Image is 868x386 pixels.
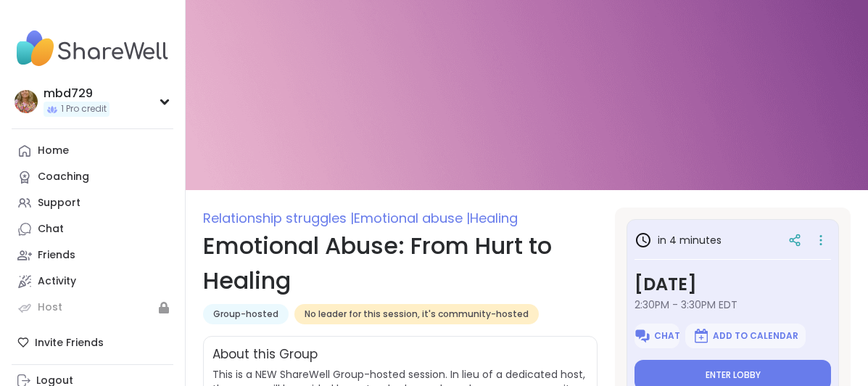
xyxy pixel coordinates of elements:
div: Friends [38,248,75,263]
span: Relationship struggles | [203,209,354,227]
a: Friends [12,242,173,268]
span: Healing [470,209,518,227]
img: ShareWell Logomark [693,327,710,345]
h2: About this Group [212,345,318,364]
div: Activity [38,274,76,289]
a: Activity [12,268,173,295]
a: Home [12,138,173,164]
div: Home [38,144,69,158]
iframe: Spotlight [159,172,170,184]
h1: Emotional Abuse: From Hurt to Healing [203,229,598,298]
span: 2:30PM - 3:30PM EDT [635,297,831,312]
span: Group-hosted [213,308,278,320]
span: Emotional abuse | [354,209,470,227]
button: Chat [635,324,679,348]
a: Support [12,190,173,216]
h3: in 4 minutes [635,231,722,249]
div: Chat [38,222,64,237]
div: Invite Friends [12,329,173,356]
div: mbd729 [44,86,109,102]
span: No leader for this session, it's community-hosted [305,308,529,320]
a: Chat [12,216,173,242]
div: Host [38,300,62,315]
div: Support [38,196,80,210]
button: Add to Calendar [685,324,806,348]
span: 1 Pro credit [61,103,107,115]
span: Chat [654,330,680,342]
img: ShareWell Logomark [634,327,651,345]
img: ShareWell Nav Logo [12,23,173,74]
span: Enter lobby [706,369,761,381]
h3: [DATE] [635,271,831,297]
div: Coaching [38,170,89,184]
img: mbd729 [15,90,38,113]
a: Host [12,295,173,321]
a: Coaching [12,164,173,190]
span: Add to Calendar [713,330,798,342]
